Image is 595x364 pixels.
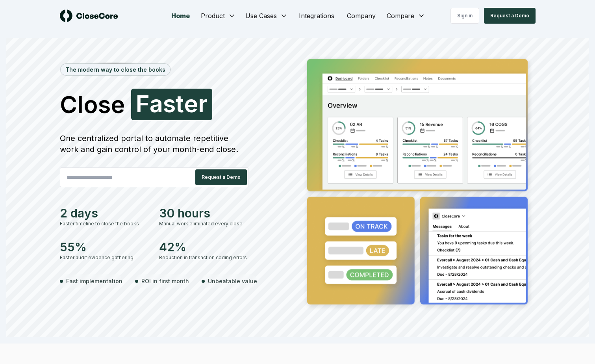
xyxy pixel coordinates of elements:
[165,8,196,24] a: Home
[60,240,150,254] div: 55%
[196,8,241,24] button: Product
[184,92,198,115] span: e
[382,8,430,24] button: Compare
[484,8,536,24] button: Request a Demo
[450,8,479,24] a: Sign in
[61,64,170,75] div: The modern way to close the books
[60,133,249,155] div: One centralized portal to automate repetitive work and gain control of your month-end close.
[201,11,225,20] span: Product
[159,254,249,261] div: Reduction in transaction coding errors
[159,206,249,220] div: 30 hours
[241,8,293,24] button: Use Cases
[66,277,122,285] span: Fast implementation
[387,11,414,20] span: Compare
[60,9,118,22] img: logo
[60,220,150,227] div: Faster timeline to close the books
[60,93,125,116] span: Close
[245,11,277,20] span: Use Cases
[301,54,536,313] img: Jumbotron
[60,254,150,261] div: Faster audit evidence gathering
[60,206,150,220] div: 2 days
[198,92,208,115] span: r
[141,277,189,285] span: ROI in first month
[341,8,382,24] a: Company
[195,169,247,185] button: Request a Demo
[150,92,163,115] span: a
[163,92,176,115] span: s
[159,240,249,254] div: 42%
[208,277,257,285] span: Unbeatable value
[176,92,184,115] span: t
[136,92,150,115] span: F
[159,220,249,227] div: Manual work eliminated every close
[293,8,341,24] a: Integrations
